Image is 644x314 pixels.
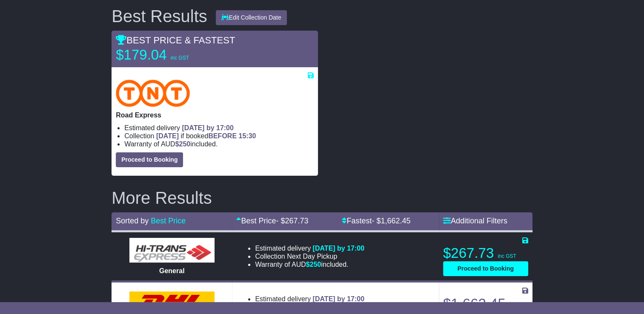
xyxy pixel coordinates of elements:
[107,7,212,26] div: Best Results
[116,217,149,225] span: Sorted by
[182,124,234,131] span: [DATE] by 17:00
[171,55,189,61] span: inc GST
[124,132,313,140] li: Collection
[156,132,256,140] span: if booked
[124,140,313,148] li: Warranty of AUD included.
[255,252,364,260] li: Collection
[116,152,183,167] button: Proceed to Booking
[216,10,287,25] button: Edit Collection Date
[255,260,364,268] li: Warranty of AUD included.
[443,217,507,225] a: Additional Filters
[112,188,532,207] h2: More Results
[116,35,235,46] span: BEST PRICE & FASTEST
[255,244,364,252] li: Estimated delivery
[443,245,528,262] p: $267.73
[179,140,191,148] span: 250
[443,261,528,276] button: Proceed to Booking
[129,291,215,310] img: DHL: Domestic Express
[151,217,186,225] a: Best Price
[236,217,308,225] a: Best Price- $267.73
[306,261,321,268] span: $
[313,245,365,252] span: [DATE] by 17:00
[372,217,410,225] span: - $
[124,124,313,132] li: Estimated delivery
[498,253,516,259] span: inc GST
[208,132,237,140] span: BEFORE
[255,295,386,303] li: Estimated delivery
[116,111,313,119] p: Road Express
[285,217,308,225] span: 267.73
[276,217,308,225] span: - $
[287,253,337,260] span: Next Day Pickup
[238,132,256,140] span: 15:30
[159,267,185,274] span: General
[342,217,410,225] a: Fastest- $1,662.45
[116,80,190,107] img: TNT Domestic: Road Express
[156,132,179,140] span: [DATE]
[313,295,365,303] span: [DATE] by 17:00
[129,238,215,263] img: HiTrans (Machship): General
[443,295,528,312] p: $1,662.45
[310,261,321,268] span: 250
[116,46,222,63] p: $179.04
[381,217,410,225] span: 1,662.45
[175,140,191,148] span: $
